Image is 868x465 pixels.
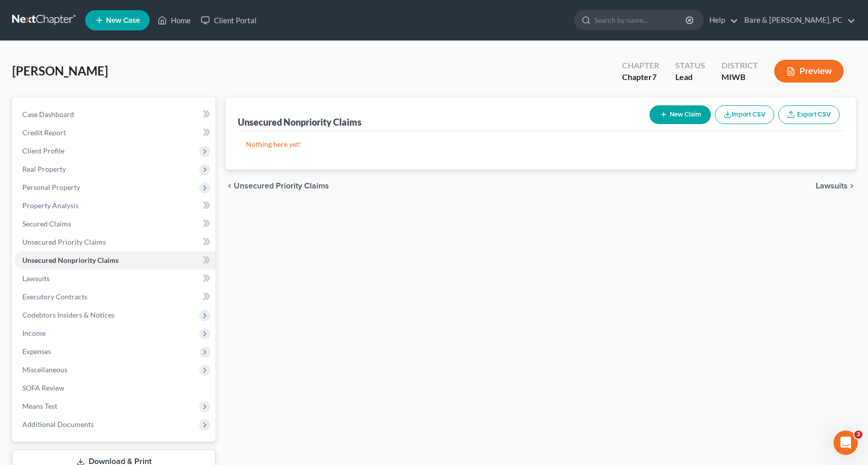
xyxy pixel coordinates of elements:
[226,182,234,190] i: chevron_left
[14,251,215,269] a: Unsecured Nonpriority Claims
[22,110,74,119] span: Case Dashboard
[622,60,659,71] div: Chapter
[854,431,862,439] span: 3
[22,128,66,137] span: Credit Report
[22,256,119,264] span: Unsecured Nonpriority Claims
[196,11,262,29] a: Client Portal
[226,182,329,190] button: chevron_left Unsecured Priority Claims
[22,201,79,210] span: Property Analysis
[153,11,196,29] a: Home
[14,233,215,251] a: Unsecured Priority Claims
[14,215,215,233] a: Secured Claims
[22,311,115,319] span: Codebtors Insiders & Notices
[14,379,215,397] a: SOFA Review
[22,347,51,356] span: Expenses
[12,63,108,78] span: [PERSON_NAME]
[774,60,844,83] button: Preview
[649,105,711,124] button: New Claim
[22,292,87,301] span: Executory Contracts
[22,402,57,410] span: Means Test
[238,116,361,128] div: Unsecured Nonpriority Claims
[14,269,215,288] a: Lawsuits
[834,431,858,455] iframe: Intercom live chat
[22,365,67,374] span: Miscellaneous
[715,105,774,124] button: Import CSV
[14,288,215,306] a: Executory Contracts
[22,420,94,429] span: Additional Documents
[246,139,836,149] p: Nothing here yet!
[721,71,758,83] div: MIWB
[22,219,71,228] span: Secured Claims
[721,60,758,71] div: District
[704,11,738,29] a: Help
[22,165,66,173] span: Real Property
[622,71,659,83] div: Chapter
[234,182,329,190] span: Unsecured Priority Claims
[652,72,657,82] span: 7
[816,182,848,190] span: Lawsuits
[675,60,705,71] div: Status
[14,197,215,215] a: Property Analysis
[22,238,106,246] span: Unsecured Priority Claims
[14,124,215,142] a: Credit Report
[106,17,140,24] span: New Case
[22,329,46,337] span: Income
[739,11,855,29] a: Bare & [PERSON_NAME], PC
[848,182,856,190] i: chevron_right
[778,105,840,124] a: Export CSV
[816,182,856,190] button: Lawsuits chevron_right
[22,183,80,191] span: Personal Property
[22,274,50,283] span: Lawsuits
[675,71,705,83] div: Lead
[14,105,215,124] a: Case Dashboard
[22,146,64,155] span: Client Profile
[594,11,687,29] input: Search by name...
[22,383,64,392] span: SOFA Review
